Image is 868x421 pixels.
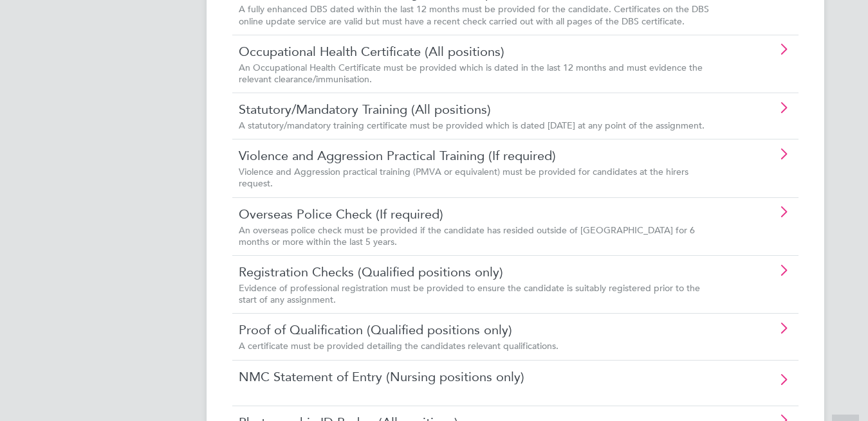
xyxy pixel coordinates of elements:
[239,101,719,118] a: Statutory/Mandatory Training (All positions)
[239,264,719,280] a: Registration Checks (Qualified positions only)
[239,368,719,385] a: NMC Statement of Entry (Nursing positions only)
[239,43,719,60] a: Occupational Health Certificate (All positions)
[239,282,700,305] span: Evidence of professional registration must be provided to ensure the candidate is suitably regist...
[239,166,688,189] span: Violence and Aggression practical training (PMVA or equivalent) must be provided for candidates a...
[239,224,695,247] span: An overseas police check must be provided if the candidate has resided outside of [GEOGRAPHIC_DAT...
[239,62,703,85] span: An Occupational Health Certificate must be provided which is dated in the last 12 months and must...
[239,3,709,26] span: A fully enhanced DBS dated within the last 12 months must be provided for the candidate. Certific...
[239,340,559,352] span: A certificate must be provided detailing the candidates relevant qualifications.
[239,120,705,131] span: A statutory/mandatory training certificate must be provided which is dated [DATE] at any point of...
[239,321,719,338] a: Proof of Qualification (Qualified positions only)
[239,147,719,164] a: Violence and Aggression Practical Training (If required)
[239,206,719,222] a: Overseas Police Check (If required)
